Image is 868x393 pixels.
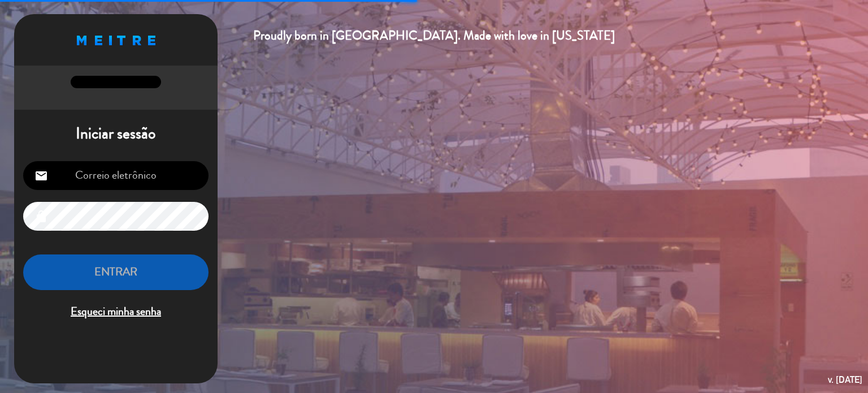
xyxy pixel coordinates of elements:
i: email [34,169,48,183]
i: lock [34,210,48,223]
h1: Iniciar sessão [14,124,218,144]
button: ENTRAR [23,254,209,290]
input: Correio eletrônico [23,161,209,190]
span: Esqueci minha senha [23,303,209,321]
div: v. [DATE] [828,372,862,387]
